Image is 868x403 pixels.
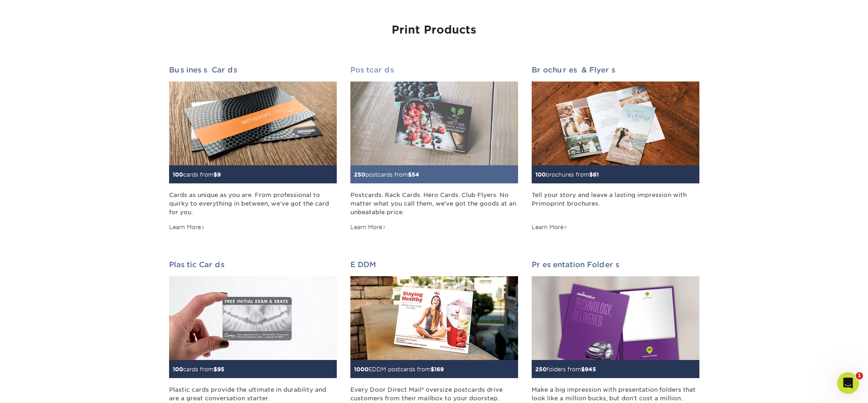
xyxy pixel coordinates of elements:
[434,366,444,373] span: 169
[169,24,699,37] h1: Print Products
[837,372,859,394] iframe: Intercom live chat
[354,171,365,178] span: 250
[593,171,599,178] span: 61
[532,82,699,165] img: Brochures & Flyers
[173,366,224,373] small: cards from
[532,223,567,231] div: Learn More
[532,66,699,74] h2: Brochures & Flyers
[350,66,518,231] a: Postcards 250postcards from$54 Postcards. Rack Cards. Hero Cards. Club Flyers. No matter what you...
[213,366,217,373] span: $
[354,366,444,373] small: EDDM postcards from
[350,260,518,269] h2: EDDM
[169,66,337,74] h2: Business Cards
[585,366,596,373] span: 945
[431,366,434,373] span: $
[217,366,224,373] span: 95
[169,66,337,231] a: Business Cards 100cards from$9 Cards as unique as you are. From professional to quirky to everyth...
[350,191,518,217] div: Postcards. Rack Cards. Hero Cards. Club Flyers. No matter what you call them, we've got the goods...
[173,171,183,178] span: 100
[354,366,369,373] span: 1000
[350,66,518,74] h2: Postcards
[535,171,599,178] small: brochures from
[532,276,699,360] img: Presentation Folders
[535,366,596,373] small: folders from
[581,366,585,373] span: $
[532,191,699,217] div: Tell your story and leave a lasting impression with Primoprint brochures.
[408,171,412,178] span: $
[350,276,518,360] img: EDDM
[589,171,593,178] span: $
[169,223,205,231] div: Learn More
[213,171,217,178] span: $
[169,82,337,165] img: Business Cards
[412,171,419,178] span: 54
[532,260,699,269] h2: Presentation Folders
[173,171,221,178] small: cards from
[169,260,337,269] h2: Plastic Cards
[169,191,337,217] div: Cards as unique as you are. From professional to quirky to everything in between, we've got the c...
[350,82,518,165] img: Postcards
[217,171,221,178] span: 9
[354,171,419,178] small: postcards from
[535,171,546,178] span: 100
[856,372,863,379] span: 1
[532,66,699,231] a: Brochures & Flyers 100brochures from$61 Tell your story and leave a lasting impression with Primo...
[350,223,386,231] div: Learn More
[173,366,183,373] span: 100
[169,276,337,360] img: Plastic Cards
[535,366,547,373] span: 250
